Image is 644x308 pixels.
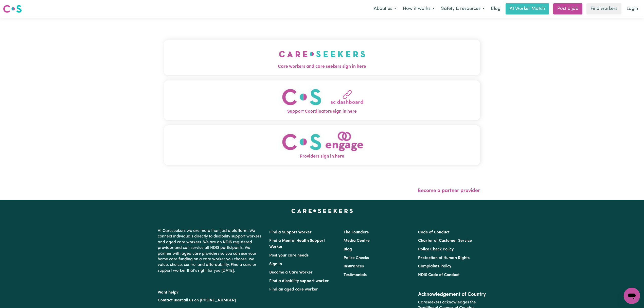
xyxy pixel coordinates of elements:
a: Post your care needs [269,253,309,258]
a: Careseekers home page [291,209,353,213]
a: call us on [PHONE_NUMBER] [182,298,236,302]
iframe: Button to launch messaging window, conversation in progress [624,288,640,304]
a: Careseekers logo [3,3,22,15]
p: At Careseekers we are more than just a platform. We connect individuals directly to disability su... [158,226,263,276]
a: Find an aged care worker [269,287,318,292]
img: Careseekers logo [3,4,22,13]
a: Charter of Customer Service [418,239,472,243]
button: Care workers and care seekers sign in here [164,40,480,75]
a: Find workers [586,3,621,14]
h2: Acknowledgement of Country [418,292,486,298]
span: Support Coordinators sign in here [164,108,480,115]
a: Code of Conduct [418,230,450,234]
a: Find a Support Worker [269,230,312,234]
a: Police Checks [344,256,369,260]
p: or [158,296,263,305]
span: Providers sign in here [164,153,480,160]
a: Insurances [344,264,364,268]
a: Post a job [553,3,582,14]
button: How it works [400,4,438,14]
a: Become a Care Worker [269,270,313,275]
a: Find a Mental Health Support Worker [269,239,325,249]
a: Blog [488,3,504,14]
button: Providers sign in here [164,125,480,165]
a: Become a partner provider [418,188,480,193]
a: AI Worker Match [506,3,549,14]
button: Support Coordinators sign in here [164,80,480,120]
a: Sign In [269,262,282,266]
a: Protection of Human Rights [418,256,470,260]
a: NDIS Code of Conduct [418,273,460,277]
a: Contact us [158,298,178,302]
p: Want help? [158,288,263,295]
a: Testimonials [344,273,367,277]
button: About us [370,4,400,14]
a: Media Centre [344,239,370,243]
a: Blog [344,247,352,251]
a: Complaints Policy [418,264,451,268]
a: The Founders [344,230,369,234]
a: Login [623,3,641,14]
a: Find a disability support worker [269,279,329,283]
a: Police Check Policy [418,247,454,251]
button: Safety & resources [438,4,488,14]
span: Care workers and care seekers sign in here [164,63,480,70]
